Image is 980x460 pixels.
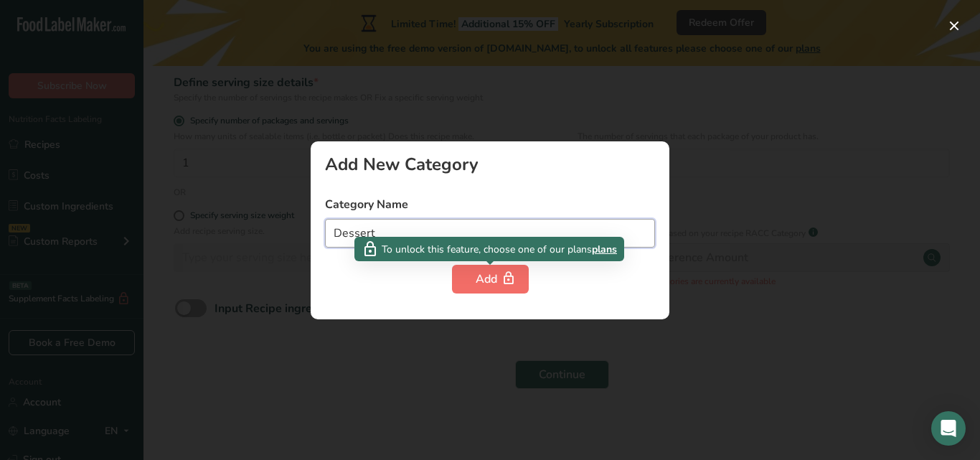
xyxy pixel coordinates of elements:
input: Type your category name here [325,219,655,248]
div: Add New Category [325,156,655,173]
div: Add [476,271,505,288]
span: plans [592,242,617,257]
span: To unlock this feature, choose one of our plans [382,242,592,257]
div: Open Intercom Messenger [931,411,966,446]
label: Category Name [325,196,655,213]
button: Add [452,265,529,294]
